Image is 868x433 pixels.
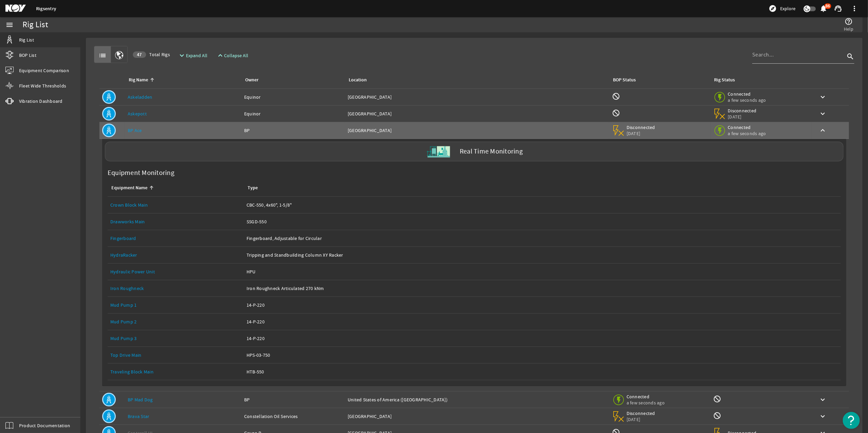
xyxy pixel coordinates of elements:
div: United States of America ([GEOGRAPHIC_DATA]) [348,396,606,403]
div: HPU [247,268,838,275]
div: HPS-03-750 [247,352,838,358]
div: Iron Roughneck Articulated 270 kNm [247,285,838,292]
div: Equinor [244,94,342,100]
span: a few seconds ago [728,97,766,103]
a: Crown Block Main [110,202,148,208]
mat-icon: BOP Monitoring not available for this rig [612,92,620,100]
img: Skid.svg [426,139,451,164]
span: Vibration Dashboard [19,98,63,105]
a: 14-P-220 [247,314,838,330]
a: HydraRacker [110,247,241,263]
a: Drawworks Main [110,219,145,225]
a: 14-P-220 [247,330,838,347]
div: HTB-550 [247,368,838,375]
div: Type [247,184,835,192]
a: CBC-550, 4x60", 1-5/8" [247,197,838,213]
mat-icon: Rig Monitoring not available for this rig [713,395,721,403]
a: Mud Pump 2 [110,319,137,325]
span: BOP List [19,52,36,59]
button: Expand All [175,49,210,62]
div: [GEOGRAPHIC_DATA] [348,413,606,420]
mat-icon: keyboard_arrow_down [819,110,827,118]
a: HydraRacker [110,252,137,258]
div: SSGD-550 [247,218,838,225]
div: Location [349,76,367,84]
span: Disconnected [627,410,656,416]
a: Tripping and Standbuilding Column XY Racker [247,247,838,263]
div: [GEOGRAPHIC_DATA] [348,127,606,134]
a: Traveling Block Main [110,364,241,380]
a: Mud Pump 2 [110,314,241,330]
mat-icon: expand_more [178,51,183,60]
span: Connected [627,394,665,400]
span: [DATE] [627,130,656,137]
span: Fleet Wide Thresholds [19,82,66,89]
label: Real Time Monitoring [460,148,523,155]
mat-icon: help_outline [845,17,853,26]
a: Iron Roughneck [110,285,144,291]
div: CBC-550, 4x60", 1-5/8" [247,202,838,208]
div: Location [348,76,604,84]
a: BP Ace [128,127,142,133]
span: a few seconds ago [627,400,665,406]
mat-icon: vibration [5,97,14,105]
a: HPS-03-750 [247,347,838,363]
a: Mud Pump 1 [110,302,137,308]
span: Help [844,26,854,32]
button: Explore [766,3,798,14]
span: a few seconds ago [728,130,766,137]
a: SSGD-550 [247,213,838,230]
a: Real Time Monitoring [102,142,846,161]
a: Mud Pump 1 [110,297,241,313]
a: Rigsentry [36,5,56,12]
div: Fingerboard, Adjustable for Circular [247,235,838,242]
div: Rig Status [714,76,735,84]
mat-icon: keyboard_arrow_down [819,93,827,101]
div: Rig Name [128,76,236,84]
mat-icon: menu [5,21,14,29]
i: search [846,52,854,61]
a: Hydraulic Power Unit [110,263,241,280]
div: [GEOGRAPHIC_DATA] [348,110,606,117]
button: more_vert [846,0,863,17]
mat-icon: keyboard_arrow_down [819,396,827,404]
span: Disconnected [728,108,757,114]
span: Product Documentation [19,422,70,429]
a: Fingerboard [110,230,241,246]
div: Equipment Name [111,184,147,192]
a: Brava Star [128,413,149,419]
div: Constellation Oil Services [244,413,342,420]
span: Expand All [186,52,207,59]
a: Top Drive Main [110,347,241,363]
a: Iron Roughneck [110,280,241,296]
div: Type [248,184,258,192]
span: [DATE] [627,416,656,422]
span: Equipment Comparison [19,67,69,74]
a: Hydraulic Power Unit [110,269,155,275]
div: BP [244,127,342,134]
a: BP Mad Dog [128,397,153,403]
a: Traveling Block Main [110,369,154,375]
div: Rig Name [129,76,148,84]
div: 14-P-220 [247,318,838,325]
span: Connected [728,124,766,130]
mat-icon: keyboard_arrow_up [819,126,827,134]
span: Connected [728,91,766,97]
div: Equinor [244,110,342,117]
span: Disconnected [627,124,656,130]
div: Owner [244,76,340,84]
div: BP [244,396,342,403]
div: [GEOGRAPHIC_DATA] [348,94,606,100]
mat-icon: list [98,51,107,60]
label: Equipment Monitoring [105,167,177,179]
div: Tripping and Standbuilding Column XY Racker [247,252,838,258]
a: Fingerboard, Adjustable for Circular [247,230,838,246]
a: Crown Block Main [110,197,241,213]
a: 14-P-220 [247,297,838,313]
mat-icon: keyboard_arrow_down [819,412,827,420]
div: BOP Status [613,76,636,84]
mat-icon: expand_less [216,51,222,60]
a: HTB-550 [247,364,838,380]
div: Equipment Name [110,184,238,192]
div: 14-P-220 [247,335,838,342]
